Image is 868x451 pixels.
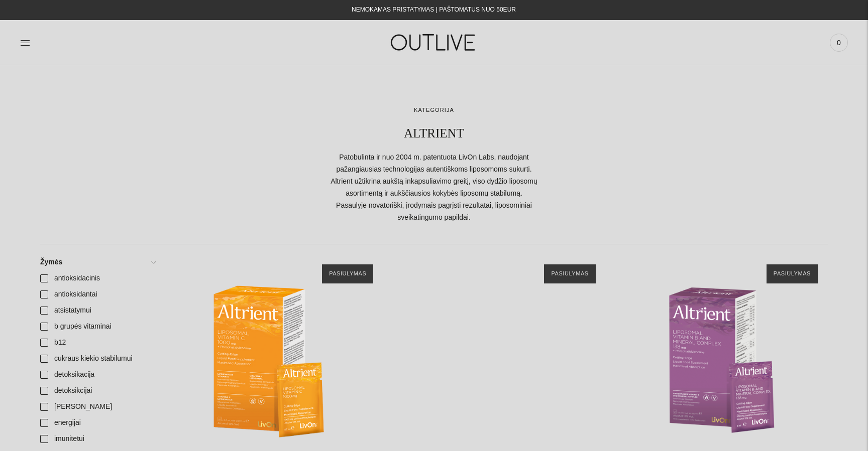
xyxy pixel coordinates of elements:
a: detoksikacija [34,367,161,383]
a: energijai [34,415,161,431]
a: antioksidacinis [34,270,161,286]
img: OUTLIVE [371,25,497,60]
a: [PERSON_NAME] [34,399,161,415]
a: Žymės [34,254,161,270]
a: atsistatymui [34,303,161,319]
span: 0 [832,36,846,50]
a: 0 [830,32,848,54]
div: NEMOKAMAS PRISTATYMAS Į PAŠTOMATUS NUO 50EUR [352,4,516,16]
a: cukraus kiekio stabilumui [34,351,161,367]
a: b grupės vitaminai [34,319,161,335]
a: imunitetui [34,431,161,447]
a: antioksidantai [34,286,161,303]
a: detoksikcijai [34,383,161,399]
a: b12 [34,335,161,351]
